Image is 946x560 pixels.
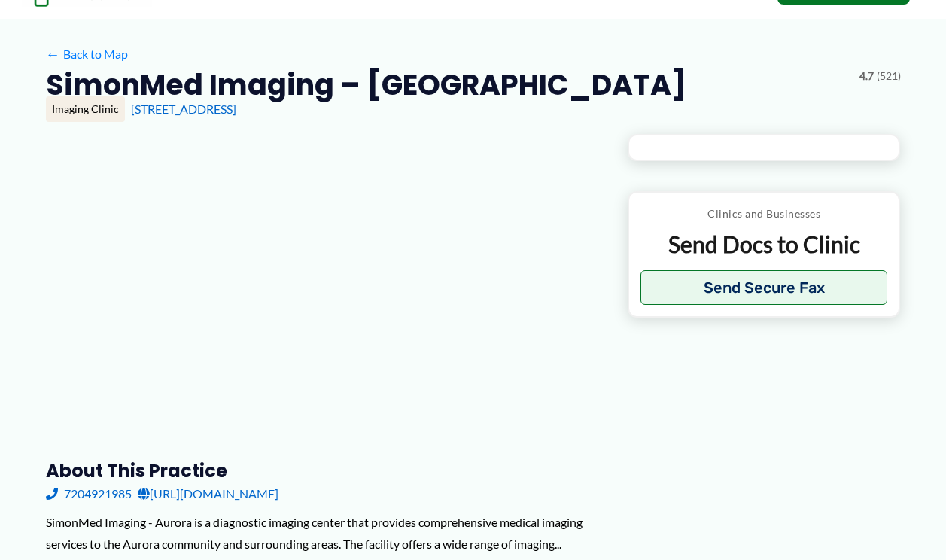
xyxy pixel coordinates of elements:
span: ← [46,47,60,61]
a: [STREET_ADDRESS] [131,102,236,116]
span: 4.7 [859,66,874,86]
p: Send Docs to Clinic [640,230,888,259]
h2: SimonMed Imaging – [GEOGRAPHIC_DATA] [46,66,686,103]
a: 7204921985 [46,482,132,505]
button: Send Secure Fax [640,270,888,305]
div: SimonMed Imaging - Aurora is a diagnostic imaging center that provides comprehensive medical imag... [46,511,604,555]
p: Clinics and Businesses [640,204,888,224]
a: [URL][DOMAIN_NAME] [138,482,278,505]
div: Imaging Clinic [46,96,125,122]
a: ←Back to Map [46,43,128,65]
h3: About this practice [46,459,604,482]
span: (521) [877,66,901,86]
